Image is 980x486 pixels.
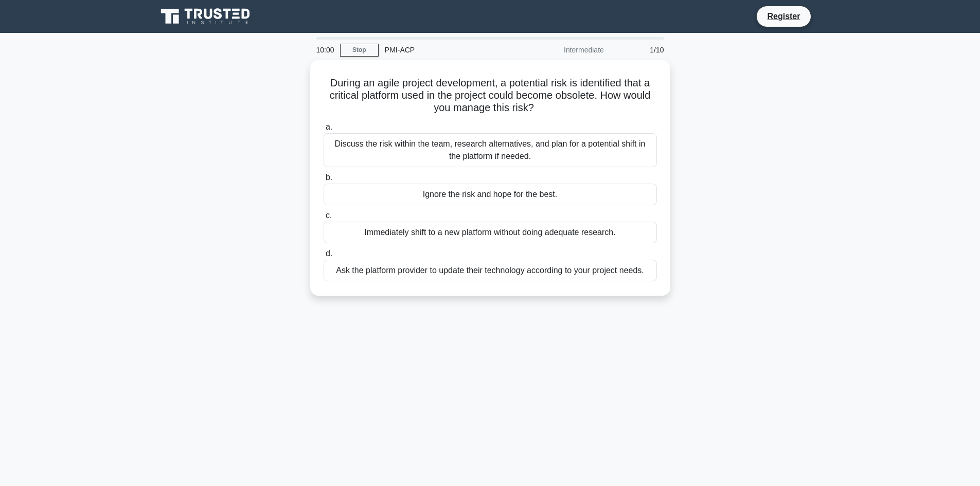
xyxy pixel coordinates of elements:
[324,222,657,243] div: Immediately shift to a new platform without doing adequate research.
[326,211,332,220] span: c.
[326,173,332,182] span: b.
[324,184,657,205] div: Ignore the risk and hope for the best.
[324,260,657,281] div: Ask the platform provider to update their technology according to your project needs.
[310,40,340,60] div: 10:00
[323,77,658,115] h5: During an agile project development, a potential risk is identified that a critical platform used...
[761,10,806,23] a: Register
[326,249,332,258] span: d.
[326,122,332,131] span: a.
[340,44,379,57] a: Stop
[520,40,610,60] div: Intermediate
[324,133,657,167] div: Discuss the risk within the team, research alternatives, and plan for a potential shift in the pl...
[379,40,520,60] div: PMI-ACP
[610,40,670,60] div: 1/10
